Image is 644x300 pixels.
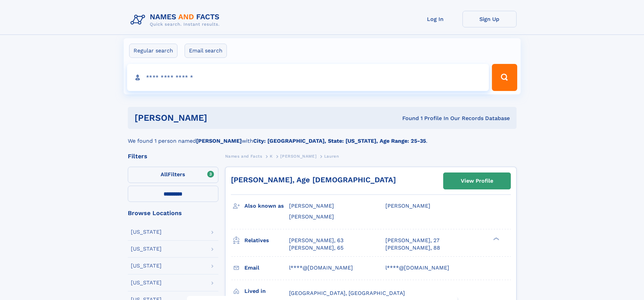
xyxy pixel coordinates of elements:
h1: [PERSON_NAME] [135,114,305,122]
h3: Lived in [244,285,289,297]
a: [PERSON_NAME], 88 [385,244,440,252]
a: [PERSON_NAME], Age [DEMOGRAPHIC_DATA] [231,176,396,184]
div: [US_STATE] [131,263,162,269]
span: [PERSON_NAME] [385,203,430,209]
b: City: [GEOGRAPHIC_DATA], State: [US_STATE], Age Range: 25-35 [253,138,426,144]
h3: Relatives [244,235,289,246]
img: Logo Names and Facts [128,11,225,29]
div: Browse Locations [128,210,218,216]
input: search input [127,64,489,91]
div: [US_STATE] [131,246,162,252]
span: [GEOGRAPHIC_DATA], [GEOGRAPHIC_DATA] [289,290,405,296]
a: [PERSON_NAME], 27 [385,237,439,244]
h3: Also known as [244,200,289,212]
div: ❯ [492,236,500,241]
a: View Profile [444,173,510,189]
div: [US_STATE] [131,229,162,235]
div: Found 1 Profile In Our Records Database [305,115,510,122]
a: [PERSON_NAME] [280,152,316,160]
div: View Profile [461,173,493,189]
a: Names and Facts [225,152,262,160]
h3: Email [244,262,289,274]
a: [PERSON_NAME], 65 [289,244,343,252]
div: [US_STATE] [131,280,162,285]
label: Email search [185,44,227,58]
label: Regular search [129,44,177,58]
a: [PERSON_NAME], 63 [289,237,343,244]
b: [PERSON_NAME] [196,138,242,144]
span: [PERSON_NAME] [289,203,334,209]
a: Log In [408,11,462,27]
span: K [270,154,273,159]
div: We found 1 person named with . [128,129,517,145]
span: [PERSON_NAME] [280,154,316,159]
span: Lauren [324,154,339,159]
a: Sign Up [462,11,517,27]
label: Filters [128,167,218,183]
button: Search Button [492,64,517,91]
span: [PERSON_NAME] [289,213,334,220]
div: Filters [128,153,218,159]
span: All [161,171,168,178]
a: K [270,152,273,160]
